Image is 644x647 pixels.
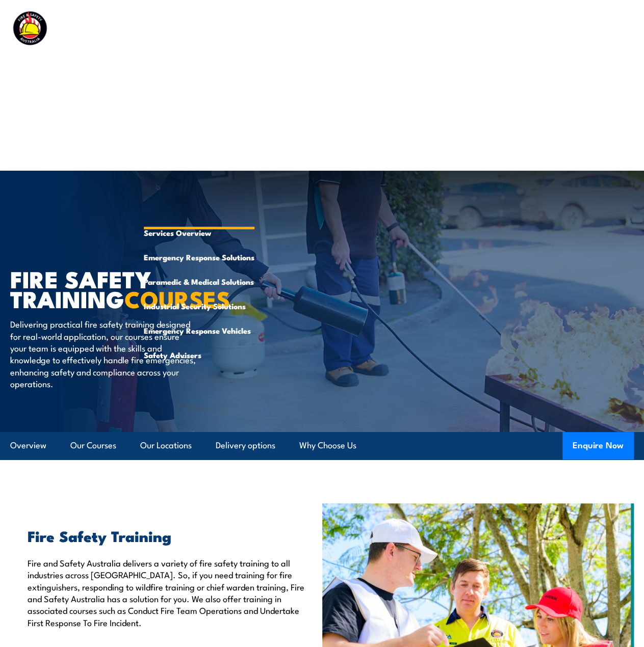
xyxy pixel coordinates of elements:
a: Emergency Response Solutions [144,245,254,269]
a: Our Locations [140,432,192,459]
p: Delivering practical fire safety training designed for real-world application, our courses ensure... [10,318,196,389]
a: Learner Portal [374,49,426,221]
a: Overview [10,432,46,459]
strong: COURSES [124,281,230,316]
a: Emergency Response Services [144,49,254,221]
a: About Us [277,49,310,221]
h2: Fire Safety Training [28,529,307,542]
a: Our Courses [70,432,116,459]
a: Contact [449,49,477,221]
a: Course Calendar [61,49,121,221]
button: Enquire Now [562,432,634,460]
a: Safety Advisers [144,343,254,367]
a: Paramedic & Medical Solutions [144,269,254,294]
a: News [332,49,352,221]
a: Industrial Security Solutions [144,294,254,318]
h1: FIRE SAFETY TRAINING [10,268,262,308]
a: Why Choose Us [299,432,356,459]
a: Courses [10,49,39,221]
p: Fire and Safety Australia delivers a variety of fire safety training to all industries across [GE... [28,557,307,628]
a: Services Overview [144,221,254,245]
a: Delivery options [216,432,275,459]
a: Emergency Response Vehicles [144,318,254,343]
